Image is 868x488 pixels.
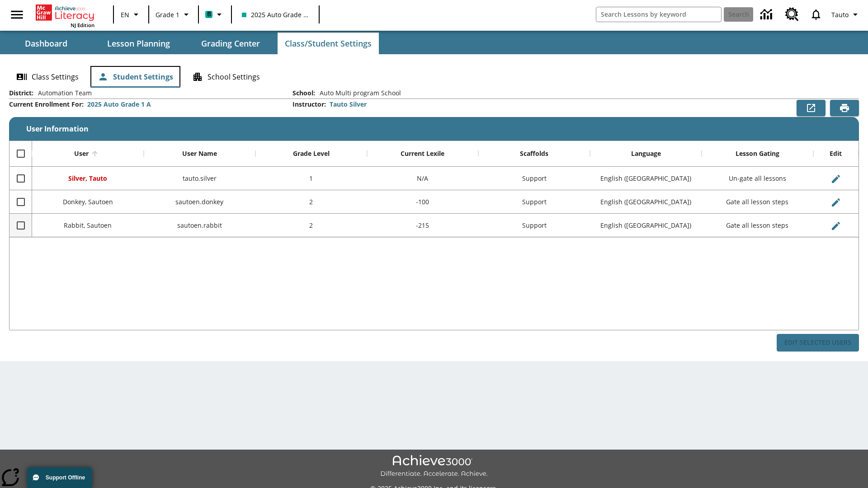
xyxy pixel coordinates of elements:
div: -100 [367,190,479,214]
button: Print Preview [830,100,859,116]
div: Language [631,150,661,158]
div: Support [478,190,590,214]
button: Edit User [827,170,845,188]
div: User Name [182,150,217,158]
button: Student Settings [90,66,180,88]
input: search field [596,7,721,22]
span: Lesson Planning [107,38,170,49]
div: User Information [9,89,859,352]
button: Dashboard [1,33,91,54]
button: Support Offline [27,467,92,488]
span: Tauto [831,10,849,19]
div: English (US) [590,167,702,190]
div: 2 [255,190,367,214]
div: Tauto Silver [330,100,367,109]
div: Gate all lesson steps [702,214,813,237]
div: Grade Level [293,150,330,158]
div: Home [36,3,94,28]
a: Notifications [804,3,828,26]
span: Grading Center [201,38,260,49]
span: NJ Edition [71,22,94,28]
div: Gate all lesson steps [702,190,813,214]
button: Class Settings [9,66,86,88]
div: User [74,150,89,158]
span: Class/Student Settings [285,38,372,49]
div: Un-gate all lessons [702,167,813,190]
button: Grading Center [185,33,276,54]
button: Export to CSV [797,100,826,116]
div: Lesson Gating [736,150,779,158]
button: Language: EN, Select a language [117,6,146,23]
button: Lesson Planning [93,33,184,54]
button: Boost Class color is teal. Change class color [202,6,228,23]
h2: Current Enrollment For : [9,101,84,108]
a: Resource Center, Will open in new tab [780,2,804,27]
span: EN [121,10,129,19]
button: Grade: Grade 1, Select a grade [152,6,195,23]
span: Auto Multi program School [315,89,401,98]
h2: District : [9,89,33,97]
div: sautoen.rabbit [144,214,255,237]
button: Open side menu [4,1,30,28]
div: Support [478,214,590,237]
span: 2025 Auto Grade 1 A [242,10,309,19]
a: Data Center [755,2,780,27]
span: Rabbit, Sautoen [64,221,112,230]
div: Scaffolds [520,150,548,158]
h2: Instructor : [292,101,326,108]
div: Support [478,167,590,190]
button: School Settings [185,66,267,88]
button: Edit User [827,217,845,235]
button: Class/Student Settings [278,33,379,54]
div: Edit [830,150,842,158]
div: 2 [255,214,367,237]
img: Achieve3000 Differentiate Accelerate Achieve [380,455,488,478]
div: -215 [367,214,479,237]
div: Current Lexile [401,150,444,158]
div: sautoen.donkey [144,190,255,214]
div: 2025 Auto Grade 1 A [87,100,151,109]
span: B [207,9,211,20]
div: English (US) [590,214,702,237]
div: tauto.silver [144,167,255,190]
div: English (US) [590,190,702,214]
span: Dashboard [25,38,67,49]
div: 1 [255,167,367,190]
span: Grade 1 [156,10,179,19]
h2: School : [292,89,315,97]
div: N/A [367,167,479,190]
button: Edit User [827,193,845,211]
span: Automation Team [33,89,92,98]
a: Home [36,4,94,22]
div: Class/Student Settings [9,66,859,88]
span: Silver, Tauto [68,174,107,183]
button: Profile/Settings [828,6,864,23]
span: User Information [26,124,89,134]
span: Donkey, Sautoen [63,197,113,206]
span: Support Offline [46,474,85,481]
